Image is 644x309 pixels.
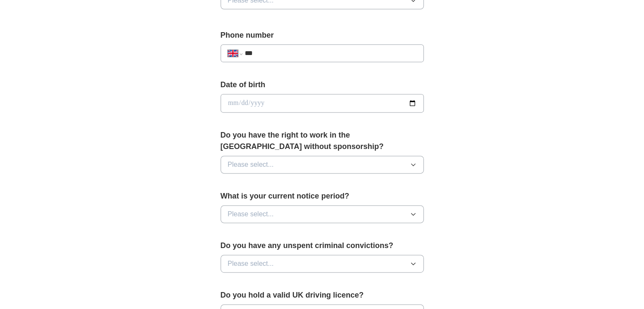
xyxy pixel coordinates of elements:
[221,30,424,41] label: Phone number
[228,160,274,170] span: Please select...
[221,240,424,251] label: Do you have any unspent criminal convictions?
[221,205,424,223] button: Please select...
[221,190,424,202] label: What is your current notice period?
[228,259,274,269] span: Please select...
[221,156,424,174] button: Please select...
[228,209,274,219] span: Please select...
[221,255,424,273] button: Please select...
[221,130,424,152] label: Do you have the right to work in the [GEOGRAPHIC_DATA] without sponsorship?
[221,79,424,91] label: Date of birth
[221,290,424,301] label: Do you hold a valid UK driving licence?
